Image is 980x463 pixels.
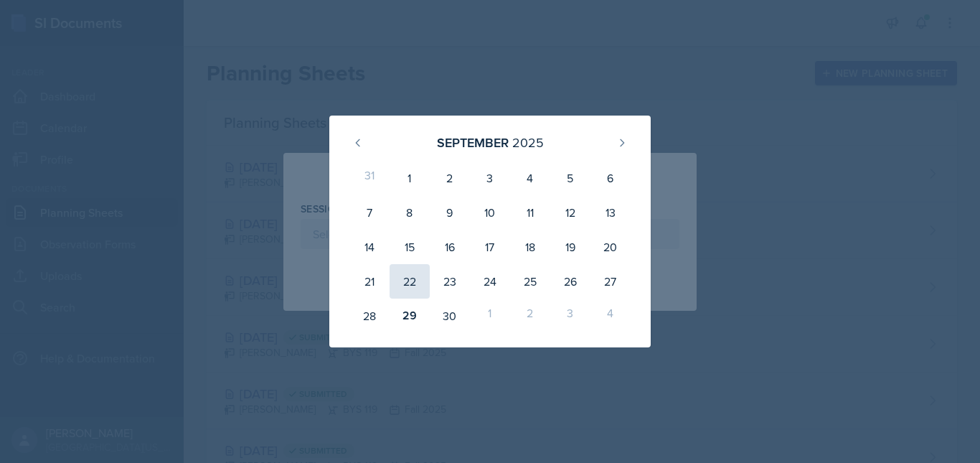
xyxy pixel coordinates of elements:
div: 5 [550,161,590,195]
div: 22 [390,264,430,299]
div: 4 [510,161,550,195]
div: 23 [430,264,470,299]
div: 3 [550,299,590,333]
div: 17 [470,230,510,264]
div: 24 [470,264,510,299]
div: 13 [590,195,631,230]
div: 16 [430,230,470,264]
div: 15 [390,230,430,264]
div: 29 [390,299,430,333]
div: 19 [550,230,590,264]
div: September [437,133,509,152]
div: 10 [470,195,510,230]
div: 27 [590,264,631,299]
div: 18 [510,230,550,264]
div: 30 [430,299,470,333]
div: 1 [390,161,430,195]
div: 14 [349,230,390,264]
div: 2 [430,161,470,195]
div: 21 [349,264,390,299]
div: 31 [349,161,390,195]
div: 9 [430,195,470,230]
div: 8 [390,195,430,230]
div: 20 [590,230,631,264]
div: 25 [510,264,550,299]
div: 12 [550,195,590,230]
div: 6 [590,161,631,195]
div: 3 [470,161,510,195]
div: 1 [470,299,510,333]
div: 26 [550,264,590,299]
div: 7 [349,195,390,230]
div: 2025 [512,133,544,152]
div: 2 [510,299,550,333]
div: 4 [590,299,631,333]
div: 11 [510,195,550,230]
div: 28 [349,299,390,333]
